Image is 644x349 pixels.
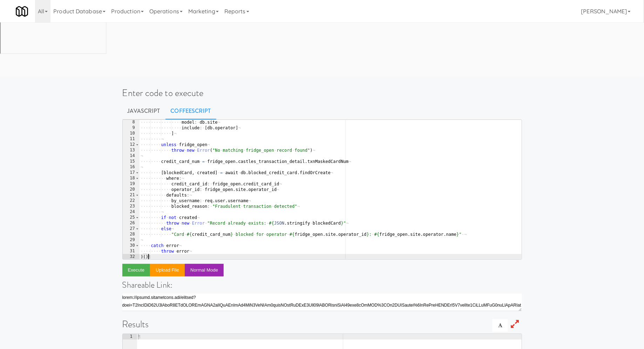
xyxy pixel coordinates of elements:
div: 23 [123,204,140,209]
button: Normal Mode [185,264,224,276]
div: 21 [123,192,140,198]
div: 9 [123,125,140,131]
div: 20 [123,187,140,192]
div: 19 [123,181,140,187]
div: 11 [123,136,140,142]
div: 28 [123,232,140,237]
img: Micromart [16,5,28,18]
div: 10 [123,131,140,136]
div: 25 [123,215,140,220]
div: 30 [123,243,140,248]
div: 26 [123,220,140,226]
div: 27 [123,226,140,232]
button: Execute [122,264,150,276]
div: 24 [123,209,140,215]
h4: Shareable Link: [122,280,522,289]
h1: Enter code to execute [122,88,522,98]
div: 29 [123,237,140,243]
div: 16 [123,164,140,170]
div: 1 [123,334,137,340]
div: 13 [123,148,140,153]
div: 15 [123,159,140,164]
div: 8 [123,119,140,125]
a: Javascript [122,102,165,120]
textarea: lorem://ipsumd.sitametcons.adi/elitsed?doei=T2IncIDiD62U3lAboR8ETdOLOREmAGNA2alIQuAEnImAd4MiN3VeN... [122,294,522,311]
div: 18 [123,176,140,181]
div: 31 [123,248,140,254]
div: 12 [123,142,140,148]
div: 22 [123,198,140,204]
button: Upload file [150,264,185,276]
div: 14 [123,153,140,159]
div: 32 [123,254,140,260]
a: CoffeeScript [165,102,216,120]
div: 17 [123,170,140,176]
h1: Results [122,319,522,329]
